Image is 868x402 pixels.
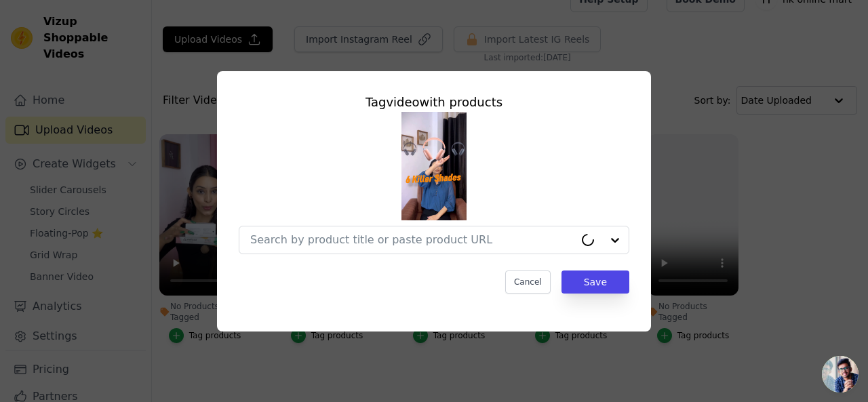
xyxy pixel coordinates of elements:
div: Tag video with products [239,93,629,112]
input: Search by product title or paste product URL [250,233,574,246]
a: Open chat [822,356,859,393]
img: tn-1b994fe24a114a9990633d2ee2810e9c.png [401,112,467,220]
button: Cancel [505,270,551,294]
button: Save [561,270,629,294]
